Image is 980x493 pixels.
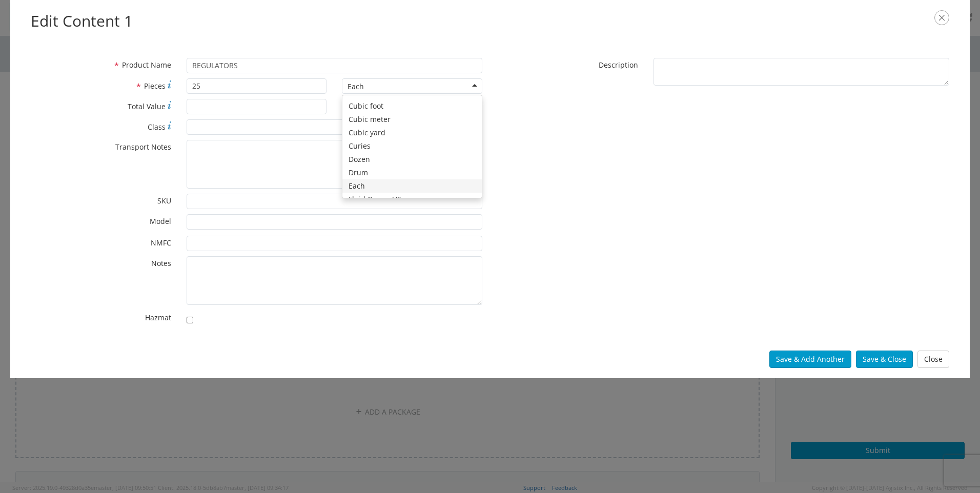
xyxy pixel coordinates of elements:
[151,258,171,268] span: Notes
[342,126,482,139] div: Cubic yard
[917,351,949,368] button: Close
[342,166,482,179] div: Drum
[157,196,171,206] span: SKU
[342,99,482,113] div: Cubic foot
[145,313,171,322] span: Hazmat
[348,81,364,92] div: Each
[128,101,166,111] span: Total Value
[31,10,949,32] h2: Edit Content 1
[342,153,482,166] div: Dozen
[122,60,171,70] span: Product Name
[599,60,638,70] span: Description
[342,179,482,193] div: Each
[115,142,171,152] span: Transport Notes
[342,193,482,206] div: Fluid Ounce US
[144,81,166,91] span: Pieces
[769,351,851,368] button: Save & Add Another
[150,216,171,226] span: Model
[151,238,171,248] span: NMFC
[342,139,482,153] div: Curies
[342,113,482,126] div: Cubic meter
[856,351,913,368] button: Save & Close
[148,122,166,132] span: Class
